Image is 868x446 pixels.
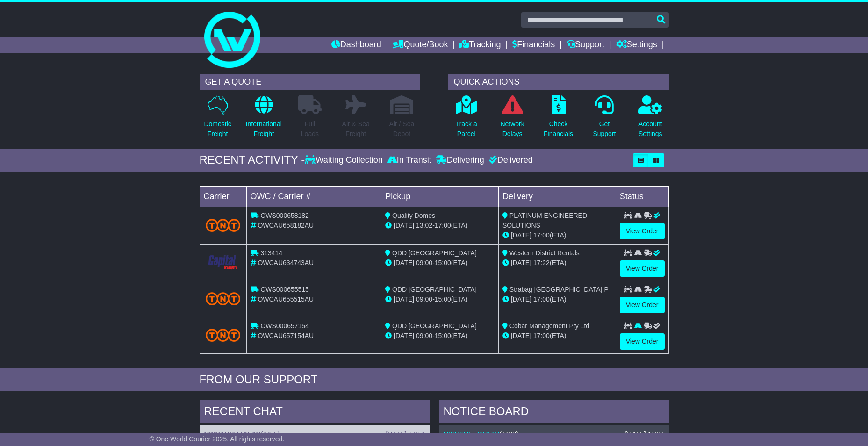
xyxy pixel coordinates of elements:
[498,186,616,207] td: Delivery
[435,222,451,229] span: 17:00
[625,430,664,438] div: [DATE] 11:21
[385,258,495,268] div: - (ETA)
[416,332,432,339] span: 09:00
[543,95,574,144] a: CheckFinancials
[260,249,282,257] span: 313414
[386,430,424,438] div: [DATE] 17:54
[502,212,587,229] span: PLATINUM ENGINEERED SOLUTIONS
[298,119,322,139] p: Full Loads
[444,430,664,438] div: ( )
[203,95,231,144] a: DomesticFreight
[435,259,451,266] span: 15:00
[305,155,385,165] div: Waiting Collection
[258,295,314,303] span: OWCAU655515AU
[200,373,669,387] div: FROM OUR SUPPORT
[638,95,663,144] a: AccountSettings
[258,332,314,339] span: OWCAU657154AU
[439,400,669,425] div: NOTICE BOARD
[567,37,604,53] a: Support
[385,221,495,230] div: - (ETA)
[620,297,665,313] a: View Order
[435,332,451,339] span: 15:00
[487,155,533,165] div: Delivered
[620,260,665,277] a: View Order
[416,222,432,229] span: 13:02
[206,253,241,271] img: CapitalTransport.png
[509,286,609,293] span: Strabag [GEOGRAPHIC_DATA] P
[592,95,616,144] a: GetSupport
[204,119,231,139] p: Domestic Freight
[206,329,241,341] img: TNT_Domestic.png
[511,231,531,239] span: [DATE]
[394,259,414,266] span: [DATE]
[150,435,285,443] span: © One World Courier 2025. All rights reserved.
[502,331,612,341] div: (ETA)
[509,322,589,330] span: Cobar Management Pty Ltd
[263,430,278,438] span: 4496
[455,95,478,144] a: Track aParcel
[616,186,668,207] td: Status
[385,331,495,341] div: - (ETA)
[260,322,309,330] span: OWS000657154
[385,155,434,165] div: In Transit
[500,95,524,144] a: NetworkDelays
[511,332,531,339] span: [DATE]
[389,119,415,139] p: Air / Sea Depot
[246,186,381,207] td: OWC / Carrier #
[392,322,477,330] span: QDD [GEOGRAPHIC_DATA]
[206,219,241,231] img: TNT_Domestic.png
[444,430,500,438] a: OWCAU657101AU
[260,286,309,293] span: OWS000655515
[544,119,573,139] p: Check Financials
[502,295,612,304] div: (ETA)
[393,37,448,53] a: Quote/Book
[204,430,425,438] div: ( )
[245,95,282,144] a: InternationalFreight
[593,119,616,139] p: Get Support
[200,153,305,167] div: RECENT ACTIVITY -
[616,37,657,53] a: Settings
[502,430,516,438] span: 4488
[533,231,550,239] span: 17:00
[434,155,487,165] div: Delivering
[260,212,309,219] span: OWS000658182
[416,259,432,266] span: 09:00
[200,74,420,90] div: GET A QUOTE
[200,400,430,425] div: RECENT CHAT
[533,332,550,339] span: 17:00
[502,230,612,240] div: (ETA)
[392,249,477,257] span: QDD [GEOGRAPHIC_DATA]
[533,259,550,266] span: 17:22
[502,258,612,268] div: (ETA)
[381,186,499,207] td: Pickup
[385,295,495,304] div: - (ETA)
[638,119,662,139] p: Account Settings
[459,37,501,53] a: Tracking
[392,286,477,293] span: QDD [GEOGRAPHIC_DATA]
[258,259,314,266] span: OWCAU634743AU
[342,119,370,139] p: Air & Sea Freight
[500,119,524,139] p: Network Delays
[246,119,282,139] p: International Freight
[533,295,550,303] span: 17:00
[416,295,432,303] span: 09:00
[394,222,414,229] span: [DATE]
[435,295,451,303] span: 15:00
[620,333,665,350] a: View Order
[200,186,246,207] td: Carrier
[620,223,665,239] a: View Order
[394,295,414,303] span: [DATE]
[448,74,669,90] div: QUICK ACTIONS
[511,259,531,266] span: [DATE]
[394,332,414,339] span: [DATE]
[206,292,241,305] img: TNT_Domestic.png
[204,430,261,438] a: OWCAU655515AU
[456,119,477,139] p: Track a Parcel
[511,295,531,303] span: [DATE]
[512,37,555,53] a: Financials
[258,222,314,229] span: OWCAU658182AU
[392,212,435,219] span: Quality Domes
[509,249,580,257] span: Western District Rentals
[331,37,381,53] a: Dashboard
